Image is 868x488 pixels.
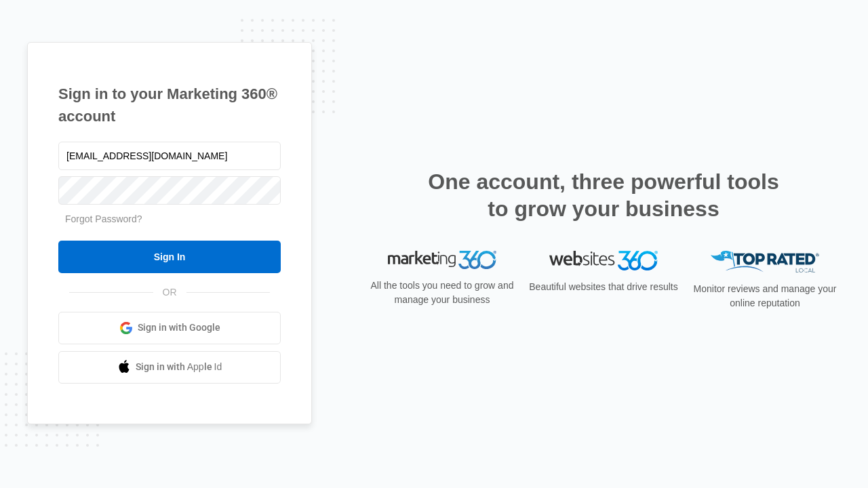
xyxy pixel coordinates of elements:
[528,280,679,294] p: Beautiful websites that drive results
[136,360,222,374] span: Sign in with Apple Id
[711,251,819,273] img: Top Rated Local
[58,83,281,127] h1: Sign in to your Marketing 360® account
[65,213,142,224] a: Forgot Password?
[388,251,496,270] img: Marketing 360
[424,168,783,222] h2: One account, three powerful tools to grow your business
[153,285,186,300] span: OR
[689,282,841,310] p: Monitor reviews and manage your online reputation
[366,279,518,307] p: All the tools you need to grow and manage your business
[58,142,281,170] input: Email
[58,241,281,273] input: Sign In
[549,251,658,270] img: Websites 360
[138,321,220,335] span: Sign in with Google
[58,312,281,344] a: Sign in with Google
[58,351,281,384] a: Sign in with Apple Id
